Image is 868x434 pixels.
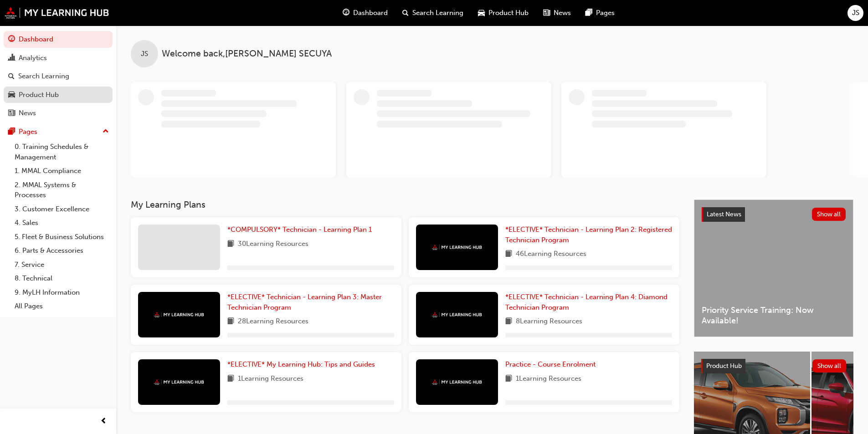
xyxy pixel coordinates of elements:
[11,244,113,258] a: 6. Parts & Accessories
[706,362,742,370] span: Product Hub
[694,199,853,337] a: Latest NewsShow allPriority Service Training: Now Available!
[11,258,113,272] a: 7. Service
[8,128,15,136] span: pages-icon
[536,4,578,22] a: news-iconNews
[238,373,303,385] span: 1 Learning Resources
[11,216,113,230] a: 4. Sales
[505,225,672,245] a: *ELECTIVE* Technician - Learning Plan 2: Registered Technician Program
[11,140,113,164] a: 0. Training Schedules & Management
[11,164,113,178] a: 1. MMAL Compliance
[5,7,109,19] img: mmal
[19,90,59,100] div: Product Hub
[4,87,113,103] a: Product Hub
[505,293,668,311] span: *ELECTIVE* Technician - Learning Plan 4: Diamond Technician Program
[516,249,586,260] span: 46 Learning Resources
[11,178,113,202] a: 2. MMAL Systems & Processes
[395,4,471,22] a: search-iconSearch Learning
[432,312,482,318] img: mmal
[852,8,859,18] span: JS
[707,210,741,218] span: Latest News
[702,207,846,222] a: Latest NewsShow all
[432,245,482,250] img: mmal
[478,7,485,19] span: car-icon
[11,286,113,300] a: 9. MyLH Information
[227,360,375,368] span: *ELECTIVE* My Learning Hub: Tips and Guides
[11,202,113,216] a: 3. Customer Excellence
[11,299,113,313] a: All Pages
[505,316,512,327] span: book-icon
[227,292,394,312] a: *ELECTIVE* Technician - Learning Plan 3: Master Technician Program
[4,31,113,48] a: Dashboard
[586,7,592,19] span: pages-icon
[4,29,113,123] button: DashboardAnalyticsSearch LearningProduct HubNews
[505,225,672,244] span: *ELECTIVE* Technician - Learning Plan 2: Registered Technician Program
[227,225,375,235] a: *COMPULSORY* Technician - Learning Plan 1
[227,293,382,311] span: *ELECTIVE* Technician - Learning Plan 3: Master Technician Program
[812,359,847,373] button: Show all
[596,8,615,18] span: Pages
[227,239,234,250] span: book-icon
[100,416,107,427] span: prev-icon
[578,4,622,22] a: pages-iconPages
[227,316,234,327] span: book-icon
[402,7,409,19] span: search-icon
[335,4,395,22] a: guage-iconDashboard
[238,316,308,327] span: 28 Learning Resources
[227,225,372,234] span: *COMPULSORY* Technician - Learning Plan 1
[8,54,15,62] span: chart-icon
[8,72,15,81] span: search-icon
[8,109,15,117] span: news-icon
[162,49,332,59] span: Welcome back , [PERSON_NAME] SECUYA
[8,36,15,44] span: guage-icon
[11,230,113,244] a: 5. Fleet & Business Solutions
[18,71,69,82] div: Search Learning
[701,359,846,373] a: Product HubShow all
[516,373,581,385] span: 1 Learning Resources
[505,292,672,312] a: *ELECTIVE* Technician - Learning Plan 4: Diamond Technician Program
[131,199,679,210] h3: My Learning Plans
[227,359,379,370] a: *ELECTIVE* My Learning Hub: Tips and Guides
[516,316,582,327] span: 8 Learning Resources
[19,53,47,63] div: Analytics
[505,359,599,370] a: Practice - Course Enrolment
[4,50,113,66] a: Analytics
[812,208,846,221] button: Show all
[505,249,512,260] span: book-icon
[353,8,388,18] span: Dashboard
[432,379,482,385] img: mmal
[227,373,234,385] span: book-icon
[343,7,349,19] span: guage-icon
[19,127,37,137] div: Pages
[412,8,463,18] span: Search Learning
[103,126,109,138] span: up-icon
[488,8,529,18] span: Product Hub
[702,305,846,326] span: Priority Service Training: Now Available!
[543,7,550,19] span: news-icon
[505,373,512,385] span: book-icon
[505,360,596,368] span: Practice - Course Enrolment
[19,108,36,118] div: News
[154,379,204,385] img: mmal
[471,4,536,22] a: car-iconProduct Hub
[141,49,148,59] span: JS
[4,105,113,122] a: News
[8,91,15,99] span: car-icon
[4,123,113,140] button: Pages
[4,68,113,85] a: Search Learning
[554,8,571,18] span: News
[847,5,863,21] button: JS
[238,239,308,250] span: 30 Learning Resources
[11,271,113,286] a: 8. Technical
[154,312,204,318] img: mmal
